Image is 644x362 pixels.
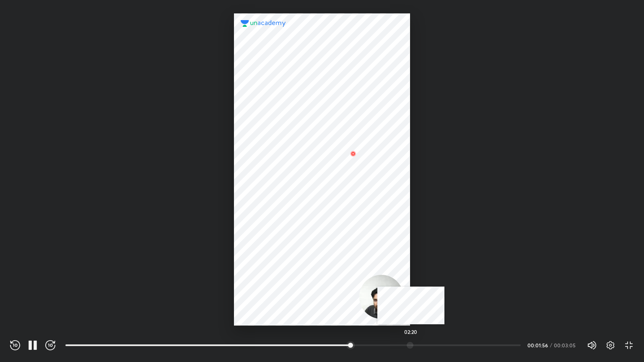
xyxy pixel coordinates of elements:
[404,329,417,334] h5: 02:20
[241,20,286,27] img: logo.2a7e12a2.svg
[554,343,577,348] div: 00:03:05
[550,343,552,348] div: /
[348,149,358,159] img: wMgqJGBwKWe8AAAAABJRU5ErkJggg==
[527,343,548,348] div: 00:01:56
